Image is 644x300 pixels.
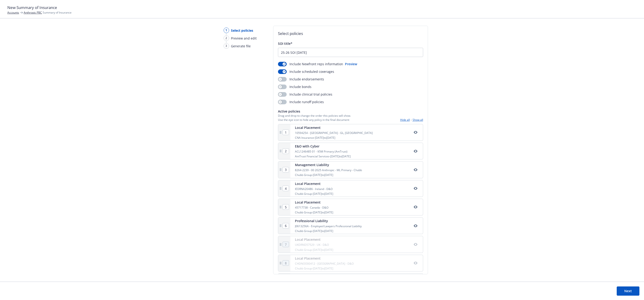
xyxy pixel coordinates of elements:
[295,162,362,167] div: Management Liability
[278,62,343,66] div: Include Newfront reps information
[295,192,333,196] div: Chubb Group - [DATE] to [DATE]
[24,11,42,14] a: Anthropic PBC
[278,109,351,114] span: Active policies
[295,206,333,209] div: 45717738 - Canada - D&O
[224,35,229,41] div: 2
[295,173,362,177] div: Chubb Group - [DATE] to [DATE]
[278,273,423,290] div: Kidnap and RansomJ06929527 - $25M K&RChubb Group-[DATE]to[DATE]
[278,180,423,197] div: Local PlacementIEDRNA20486 - Ireland - D&OChubb Group-[DATE]to[DATE]
[224,43,229,49] div: 3
[295,168,362,172] div: 8264-2239 - 00 2025 Anthropic - ML Primary - Chubb
[295,144,351,149] div: E&O with Cyber
[278,124,423,141] div: Local Placement10594254 - [GEOGRAPHIC_DATA] - GL, [GEOGRAPHIC_DATA]CNA Insurance-[DATE]to[DATE]
[295,181,333,186] div: Local Placement
[400,118,423,122] div: -
[295,248,333,252] div: Chubb Group - [DATE] to [DATE]
[278,99,324,104] div: Include runoff policies
[278,161,423,178] div: Management Liability8264-2239 - 00 2025 Anthropic - ML Primary - ChubbChubb Group-[DATE]to[DATE]
[278,143,423,159] div: E&O with CyberACL1246485 01 - $5M Primary (AmTrust)AmTrust Financial Services-[DATE]to[DATE]
[278,31,423,37] h2: Select policies
[345,62,357,66] button: Preview
[278,217,423,234] div: Professional LiabilityJ0613256A - Employed Lawyers Professional LiabilityChubb Group-[DATE]to[DATE]
[295,210,333,214] div: Chubb Group - [DATE] to [DATE]
[278,77,324,82] div: Include endorsements
[295,125,373,130] div: Local Placement
[278,48,423,57] input: Enter a title
[617,286,639,296] button: Next
[231,28,253,33] span: Select policies
[278,84,311,89] div: Include bonds
[295,218,362,223] div: Professional Liability
[295,229,362,233] div: Chubb Group - [DATE] to [DATE]
[295,224,362,228] div: J0613256A - Employed Lawyers Professional Liability
[295,150,351,153] div: ACL1246485 01 - $5M Primary (AmTrust)
[295,237,333,242] div: Local Placement
[278,114,351,122] span: Drag and drop to change the order this policies will show. Use the eye icon to hide any policy in...
[295,266,354,270] div: Chubb Group - [DATE] to [DATE]
[295,243,333,247] div: UKDRND57529 - UK - D&O
[278,92,332,97] div: Include clinical trial policies
[224,28,229,33] div: 1
[295,131,373,135] div: 10594254 - [GEOGRAPHIC_DATA] - GL, [GEOGRAPHIC_DATA]
[295,256,354,261] div: Local Placement
[278,69,334,74] div: Include scheduled coverages
[295,200,333,205] div: Local Placement
[295,136,373,140] div: CNA Insurance - [DATE] to [DATE]
[7,11,19,14] a: Accounts
[231,44,251,48] span: Generate file
[413,118,423,122] button: Show all
[278,41,292,46] span: SOI title*
[7,5,637,11] h1: New Summary of Insurance
[295,262,354,266] div: CHDNOO00412 - [GEOGRAPHIC_DATA] - D&O
[400,118,410,122] button: Hide all
[278,236,423,253] div: Local PlacementUKDRND57529 - UK - D&OChubb Group-[DATE]to[DATE]
[278,199,423,215] div: Local Placement45717738 - Canada - D&OChubb Group-[DATE]to[DATE]
[231,36,257,41] span: Preview and edit
[295,154,351,158] div: AmTrust Financial Services - [DATE] to [DATE]
[24,11,72,14] span: Summary of Insurance
[295,187,333,191] div: IEDRNA20486 - Ireland - D&O
[278,255,423,272] div: Local PlacementCHDNOO00412 - [GEOGRAPHIC_DATA] - D&OChubb Group-[DATE]to[DATE]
